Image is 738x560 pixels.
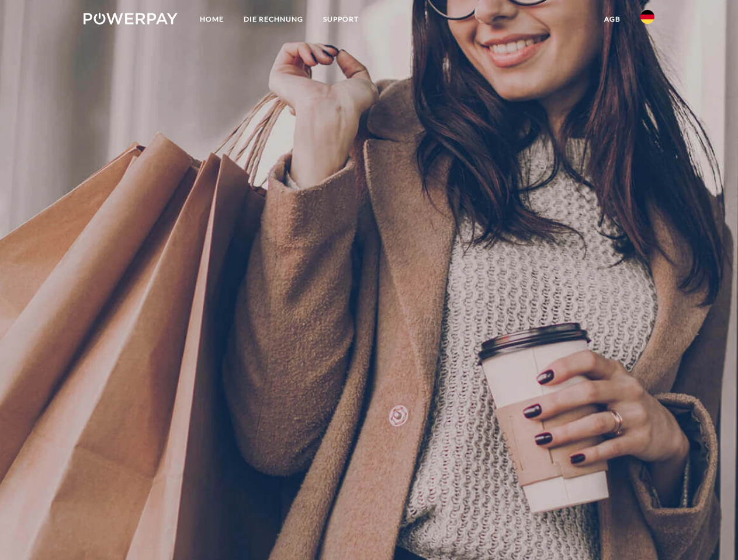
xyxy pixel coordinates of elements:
[313,9,369,30] a: SUPPORT
[640,10,654,24] img: de
[594,9,630,30] a: agb
[190,9,234,30] a: Home
[234,9,313,30] a: DIE RECHNUNG
[84,13,178,24] img: logo-powerpay-white.svg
